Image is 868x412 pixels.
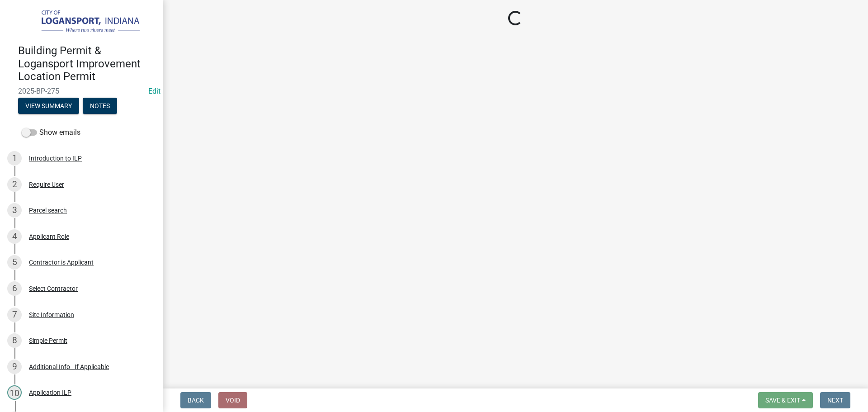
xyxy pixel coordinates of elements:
[29,337,67,344] div: Simple Permit
[29,181,64,188] div: Require User
[7,360,22,374] div: 9
[29,233,69,240] div: Applicant Role
[180,392,211,408] button: Back
[18,9,148,35] img: City of Logansport, Indiana
[83,98,117,114] button: Notes
[29,285,78,292] div: Select Contractor
[827,397,843,404] span: Next
[7,203,22,218] div: 3
[820,392,850,408] button: Next
[18,87,145,95] span: 2025-BP-275
[148,87,160,95] a: Edit
[765,397,800,404] span: Save & Exit
[29,155,82,161] div: Introduction to ILP
[7,308,22,322] div: 7
[758,392,813,408] button: Save & Exit
[188,397,204,404] span: Back
[7,151,22,166] div: 1
[7,255,22,270] div: 5
[29,389,71,396] div: Application ILP
[18,44,156,83] h4: Building Permit & Logansport Improvement Location Permit
[218,392,247,408] button: Void
[148,87,160,95] wm-modal-confirm: Edit Application Number
[7,229,22,244] div: 4
[29,312,74,318] div: Site Information
[7,177,22,192] div: 2
[83,103,117,110] wm-modal-confirm: Notes
[29,259,94,265] div: Contractor is Applicant
[22,127,80,138] label: Show emails
[29,364,109,370] div: Additional Info - If Applicable
[29,207,67,213] div: Parcel search
[7,385,22,400] div: 10
[18,103,79,110] wm-modal-confirm: Summary
[7,333,22,348] div: 8
[18,98,79,114] button: View Summary
[7,281,22,296] div: 6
